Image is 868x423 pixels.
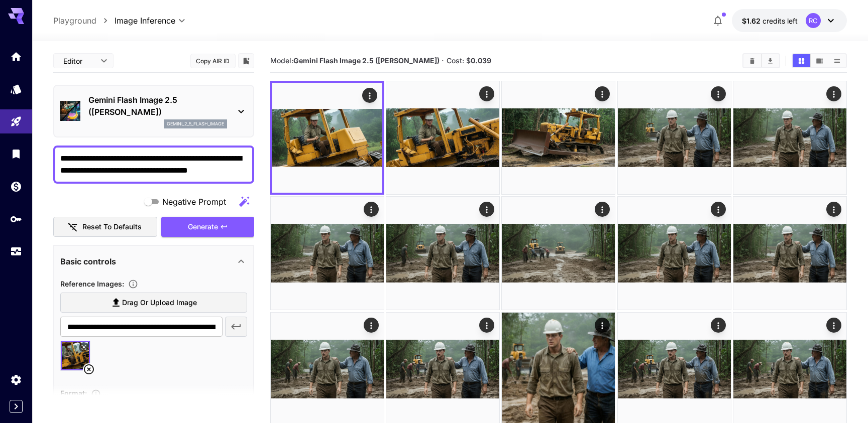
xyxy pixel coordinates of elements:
span: Reference Images : [60,279,124,288]
p: · [442,55,444,67]
button: Expand sidebar [10,400,23,413]
div: RC [806,13,821,28]
span: Negative Prompt [162,196,226,208]
button: Add to library [242,55,251,67]
div: Clear AllDownload All [742,53,780,68]
img: 9k= [733,197,846,310]
div: Actions [364,318,379,333]
button: Copy AIR ID [190,54,236,68]
div: Actions [479,318,494,333]
div: Settings [10,373,22,386]
button: Upload a reference image to guide the result. This is needed for Image-to-Image or Inpainting. Su... [124,279,142,289]
div: Actions [479,202,494,217]
div: Actions [595,202,610,217]
div: Library [10,148,22,160]
div: Actions [595,318,610,333]
div: Wallet [10,180,22,193]
span: Editor [63,56,94,66]
div: Actions [362,88,377,103]
img: 2Q== [272,83,382,193]
button: $1.6157RC [732,9,847,32]
p: gemini_2_5_flash_image [167,120,224,127]
nav: breadcrumb [53,15,115,27]
img: 9k= [733,81,846,194]
a: Playground [53,15,96,27]
div: Usage [10,245,22,258]
div: Actions [595,86,610,101]
div: Actions [826,318,841,333]
div: Actions [364,202,379,217]
span: Image Inference [115,15,175,27]
img: 2Q== [618,81,731,194]
b: 0.039 [471,56,491,65]
div: Models [10,83,22,95]
p: Basic controls [60,255,116,267]
div: Home [10,50,22,63]
span: Drag or upload image [122,297,197,309]
div: Actions [711,86,726,101]
span: Generate [188,221,218,233]
button: Show media in list view [828,54,846,67]
button: Download All [762,54,779,67]
span: Model: [270,56,440,65]
div: Actions [826,202,841,217]
img: Z [618,197,731,310]
img: Z [502,197,615,310]
div: Actions [711,202,726,217]
div: Playground [10,115,22,128]
button: Reset to defaults [53,217,158,237]
button: Clear All [743,54,761,67]
div: Actions [826,86,841,101]
div: Actions [711,318,726,333]
span: $1.62 [742,17,763,25]
div: API Keys [10,213,22,225]
button: Show media in grid view [793,54,810,67]
img: Z [386,81,499,194]
label: Drag or upload image [60,293,247,313]
img: 9k= [271,197,384,310]
div: Actions [479,86,494,101]
img: 9k= [386,197,499,310]
button: Generate [161,217,254,237]
button: Show media in video view [811,54,828,67]
p: Gemini Flash Image 2.5 ([PERSON_NAME]) [88,94,227,118]
div: Gemini Flash Image 2.5 ([PERSON_NAME])gemini_2_5_flash_image [60,90,247,132]
span: Cost: $ [447,56,491,65]
div: Basic controls [60,249,247,273]
b: Gemini Flash Image 2.5 ([PERSON_NAME]) [293,56,440,65]
div: $1.6157 [742,16,798,26]
div: Show media in grid viewShow media in video viewShow media in list view [792,53,847,68]
span: credits left [763,17,798,25]
img: Z [502,81,615,194]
